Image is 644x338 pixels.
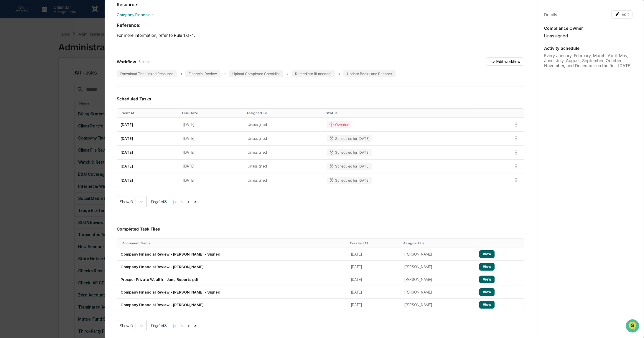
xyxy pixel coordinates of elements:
[117,173,180,187] td: [DATE]
[479,288,495,296] button: View
[401,261,476,273] td: [PERSON_NAME]
[347,261,401,273] td: [DATE]
[479,276,495,283] button: View
[479,301,495,309] button: View
[151,323,167,328] span: Page 1 of 3
[347,299,401,311] td: [DATE]
[185,70,220,77] div: Financial Review
[59,100,71,104] span: Pylon
[479,250,495,258] button: View
[117,226,524,231] h3: Completed Task Files
[326,111,475,115] div: Toggle SortBy
[117,96,524,101] h3: Scheduled Tasks
[43,74,47,79] div: 🗄️
[327,149,372,156] div: Scheduled for [DATE]
[192,323,199,328] button: >|
[182,111,242,115] div: Toggle SortBy
[20,51,75,55] div: We're available if you need us!
[246,111,321,115] div: Toggle SortBy
[327,121,351,128] div: Overdue
[401,299,476,311] td: [PERSON_NAME]
[544,12,557,17] div: Details
[347,286,401,299] td: [DATE]
[20,45,97,51] div: Start new chat
[347,273,401,286] td: [DATE]
[544,46,633,51] p: Activity Schedule
[117,59,136,64] span: Workflow
[6,12,107,21] p: How can we help?
[625,319,641,334] iframe: Open customer support
[151,199,167,204] span: Page 1 of 8
[117,248,347,261] td: Company Financial Review - [PERSON_NAME] - Signed
[544,33,633,39] div: Unassigned
[180,173,244,187] td: [DATE]
[49,74,73,80] span: Attestations
[100,47,107,54] button: Start new chat
[327,135,372,142] div: Scheduled for [DATE]
[244,118,323,132] td: Unassigned
[4,72,40,82] a: 🖐️Preclearance
[327,177,372,184] div: Scheduled for [DATE]
[480,241,522,245] div: Toggle SortBy
[401,286,476,299] td: [PERSON_NAME]
[192,199,199,204] button: >|
[117,286,347,299] td: Company Financial Review - [PERSON_NAME] - Signed
[179,199,185,204] button: <
[117,299,347,311] td: Company Financial Review - [PERSON_NAME]
[544,26,633,31] p: Compliance Owner
[117,22,141,28] strong: Reference:
[343,70,396,77] div: Update Books and Records
[180,132,244,145] td: [DATE]
[6,74,11,79] div: 🖐️
[611,10,633,19] button: Edit
[401,273,476,286] td: [PERSON_NAME]
[117,160,180,173] td: [DATE]
[12,85,37,91] span: Data Lookup
[117,273,347,286] td: Prosper Private Wealth - June Reports.pdf
[244,160,323,173] td: Unassigned
[180,118,244,132] td: [DATE]
[122,111,177,115] div: Toggle SortBy
[122,241,345,245] div: Toggle SortBy
[327,163,372,170] div: Scheduled for [DATE]
[179,323,185,328] button: <
[171,323,178,328] button: |<
[229,70,283,77] div: Upload Completed Checklist
[117,32,524,38] p: For more information, refer to Rule 17a-4.
[15,26,97,33] input: Clear
[117,118,180,132] td: [DATE]
[117,146,180,160] td: [DATE]
[291,70,335,77] div: Remediate (If needed)
[544,53,633,68] div: Every January, February, March, April, May, June, July, August, September, October, November, and...
[180,146,244,160] td: [DATE]
[117,132,180,145] td: [DATE]
[244,132,323,145] td: Unassigned
[171,199,178,204] button: |<
[401,248,476,261] td: [PERSON_NAME]
[117,261,347,273] td: Company Financial Review - [PERSON_NAME]
[40,72,75,82] a: 🗄️Attestations
[42,99,71,104] a: Powered byPylon
[6,45,17,55] img: 1746055101610-c473b297-6a78-478c-a979-82029cc54cd1
[6,86,11,90] div: 🔎
[117,12,154,17] a: Company Financials
[117,2,139,7] strong: Resource:
[180,160,244,173] td: [DATE]
[117,70,177,77] div: Download The Linked Resource
[244,146,323,160] td: Unassigned
[479,263,495,271] button: View
[347,248,401,261] td: [DATE]
[350,241,398,245] div: Toggle SortBy
[4,83,39,93] a: 🔎Data Lookup
[139,59,150,64] span: 5 steps
[403,241,473,245] div: Toggle SortBy
[12,74,38,80] span: Preclearance
[186,199,192,204] button: >
[244,173,323,187] td: Unassigned
[486,57,524,66] button: Edit workflow
[186,323,192,328] button: >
